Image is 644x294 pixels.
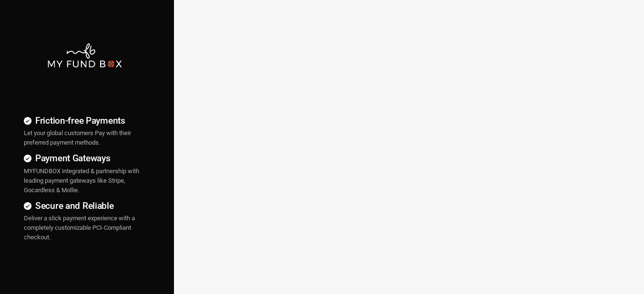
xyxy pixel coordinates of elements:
[24,199,145,213] h4: Secure and Reliable
[47,42,123,69] img: mfbwhite.png
[24,215,135,241] span: Deliver a slick payment experience with a completely customizable PCI-Compliant checkout.
[24,167,139,194] span: MYFUNDBOX integrated & partnership with leading payment gateways like Stripe, Gocardless & Mollie.
[24,129,131,146] span: Let your global customers Pay with their preferred payment methods.
[24,151,145,165] h4: Payment Gateways
[24,114,145,127] h4: Friction-free Payments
